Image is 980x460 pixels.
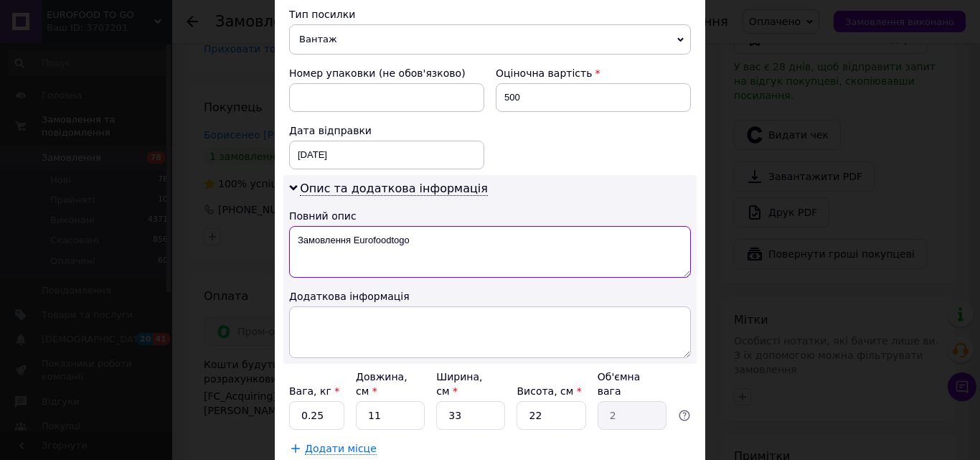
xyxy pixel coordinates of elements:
[289,9,355,20] span: Тип посилки
[289,24,691,55] span: Вантаж
[305,443,377,455] span: Додати місце
[517,385,581,397] label: Висота, см
[289,209,691,223] div: Повний опис
[289,385,339,397] label: Вага, кг
[289,66,484,80] div: Номер упаковки (не обов'язково)
[289,123,484,138] div: Дата відправки
[300,182,488,196] span: Опис та додаткова інформація
[356,371,407,397] label: Довжина, см
[496,66,691,80] div: Оціночна вартість
[598,370,666,398] div: Об'ємна вага
[289,289,691,304] div: Додаткова інформація
[289,226,691,278] textarea: Замовлення Eurofoodtogo
[436,371,482,397] label: Ширина, см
